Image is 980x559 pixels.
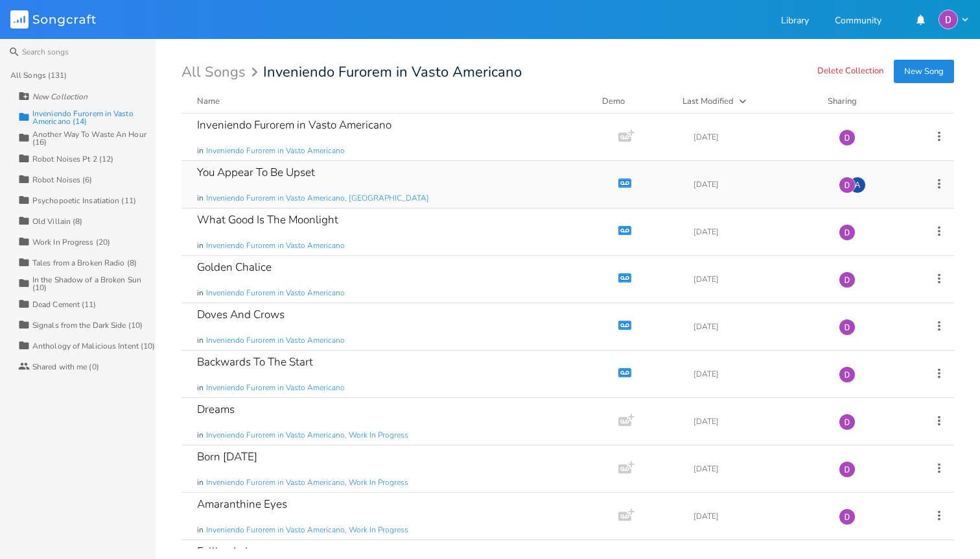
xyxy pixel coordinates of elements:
[197,477,204,488] span: in
[694,180,823,188] div: [DATE]
[206,525,408,536] span: Inveniendo Furorem in Vasto Americano, Work In Progress
[682,95,734,107] div: Last Modified
[839,177,856,193] img: Dylan
[32,93,87,101] div: New Collection
[197,193,204,204] span: in
[206,335,345,346] span: Inveniendo Furorem in Vasto Americano
[197,356,313,367] div: Backwards To The Start
[32,155,113,163] div: Robot Noises Pt 2 (12)
[197,499,287,510] div: Amaranthine Eyes
[197,546,268,557] div: Falling In Love
[781,16,809,27] a: Library
[694,512,823,520] div: [DATE]
[939,10,958,29] img: Dylan
[694,228,823,236] div: [DATE]
[32,259,137,267] div: Tales from a Broken Radio (8)
[206,288,345,299] span: Inveniendo Furorem in Vasto Americano
[197,404,235,415] div: Dreams
[32,176,93,184] div: Robot Noises (6)
[32,110,156,125] div: Inveniendo Furorem in Vasto Americano (14)
[197,119,391,130] div: Inveniendo Furorem in Vasto Americano
[206,477,408,488] span: Inveniendo Furorem in Vasto Americano, Work In Progress
[206,382,345,393] span: Inveniendo Furorem in Vasto Americano
[197,451,257,462] div: Born [DATE]
[694,370,823,378] div: [DATE]
[694,275,823,283] div: [DATE]
[839,508,856,525] img: Dylan
[197,309,285,320] div: Doves And Crows
[839,319,856,336] img: Dylan
[32,321,143,329] div: Signals from the Dark Side (10)
[839,224,856,241] img: Dylan
[839,461,856,478] img: Dylan
[682,95,812,108] button: Last Modified
[197,262,272,273] div: Golden Chalice
[32,130,156,146] div: Another Way To Waste An Hour (16)
[835,16,881,27] a: Community
[32,342,155,350] div: Anthology of Malicious Intent (10)
[32,276,156,292] div: In the Shadow of a Broken Sun (10)
[197,525,204,536] span: in
[839,414,856,430] img: Dylan
[839,366,856,383] img: Dylan
[694,323,823,330] div: [DATE]
[694,133,823,141] div: [DATE]
[197,430,204,441] span: in
[828,95,905,108] div: Sharing
[32,301,97,308] div: Dead Cement (11)
[32,217,83,225] div: Old Villain (8)
[197,167,315,178] div: You Appear To Be Upset
[197,288,204,299] span: in
[602,95,667,108] div: Demo
[197,95,587,108] button: Name
[32,197,136,205] div: Psychopoetic Insatiation (11)
[197,382,204,393] span: in
[849,177,866,193] div: alexi.davis
[197,145,204,156] span: in
[206,430,408,441] span: Inveniendo Furorem in Vasto Americano, Work In Progress
[894,60,954,83] button: New Song
[694,417,823,425] div: [DATE]
[181,66,262,79] div: All Songs
[263,65,522,79] span: Inveniendo Furorem in Vasto Americano
[694,465,823,473] div: [DATE]
[197,335,204,346] span: in
[839,129,856,146] img: Dylan
[197,95,220,107] div: Name
[839,271,856,288] img: Dylan
[206,145,345,156] span: Inveniendo Furorem in Vasto Americano
[32,363,99,371] div: Shared with me (0)
[197,214,338,225] div: What Good Is The Moonlight
[817,66,883,77] button: Delete Collection
[32,238,110,246] div: Work In Progress (20)
[10,71,67,79] div: All Songs (131)
[197,240,204,251] span: in
[206,240,345,251] span: Inveniendo Furorem in Vasto Americano
[206,193,429,204] span: Inveniendo Furorem in Vasto Americano, [GEOGRAPHIC_DATA]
